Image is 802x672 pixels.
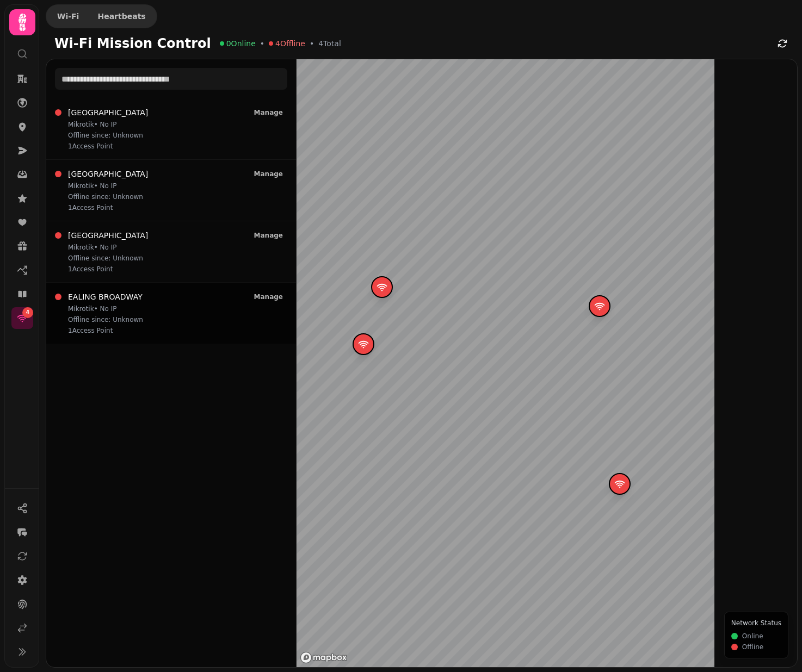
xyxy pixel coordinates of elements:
[254,294,283,300] span: Manage
[250,107,287,118] button: Manage
[250,169,287,179] button: Manage
[254,232,283,239] span: Manage
[68,230,148,241] h3: [GEOGRAPHIC_DATA]
[742,643,763,651] span: Offline
[609,473,631,495] div: Map marker
[68,315,143,324] p: Offline since: Unknown
[68,169,148,179] h3: [GEOGRAPHIC_DATA]
[300,651,348,664] a: Mapbox logo
[48,8,88,25] a: Wi-Fi
[254,109,283,116] span: Manage
[226,38,256,49] span: 0 Online
[68,291,143,302] h3: EALING BROADWAY
[68,203,148,212] p: 1 Access Point
[275,38,305,49] span: 4 Offline
[89,7,154,26] button: Heartbeats
[68,265,148,273] p: 1 Access Point
[97,13,145,20] span: Heartbeats
[68,182,148,190] p: Mikrotik • No IP
[297,59,714,667] canvas: Map
[54,35,211,52] h2: Wi-Fi Mission Control
[371,276,393,298] div: Map marker
[68,131,148,140] p: Offline since: Unknown
[742,632,763,640] span: Online
[68,192,148,201] p: Offline since: Unknown
[68,254,148,263] p: Offline since: Unknown
[260,38,264,49] span: •
[68,120,148,129] p: Mikrotik • No IP
[318,38,341,49] span: 4 Total
[68,243,148,252] p: Mikrotik • No IP
[254,171,283,177] span: Manage
[68,107,148,118] h3: [GEOGRAPHIC_DATA]
[68,304,143,313] p: Mikrotik • No IP
[250,291,287,302] button: Manage
[11,307,33,329] a: 4
[731,619,781,627] h4: Network Status
[250,230,287,241] button: Manage
[589,295,610,317] div: Map marker
[68,326,143,335] p: 1 Access Point
[353,333,374,355] div: Map marker
[310,38,314,49] span: •
[68,142,148,151] p: 1 Access Point
[26,309,29,316] span: 4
